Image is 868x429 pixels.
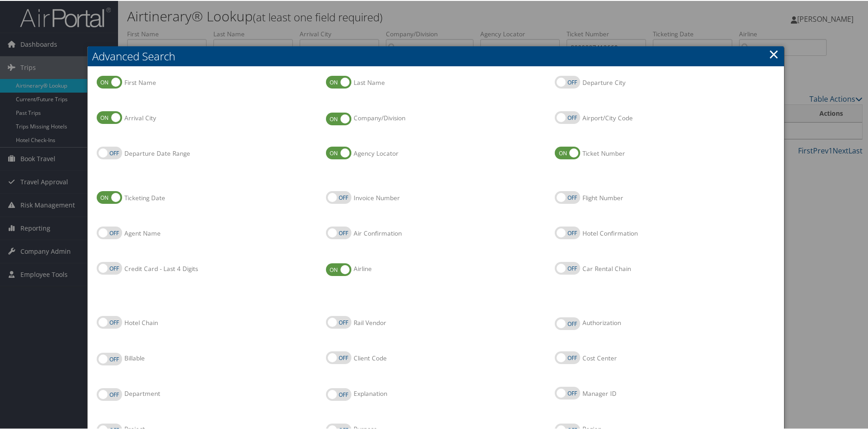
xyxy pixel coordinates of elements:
[326,387,351,400] label: Explanation
[555,350,580,363] label: Cost Center
[97,261,122,274] label: Credit Card - Last 4 Digits
[124,148,190,157] label: Departure Date Range
[97,146,122,158] label: Departure Date Range
[354,148,399,157] label: Agency Locator
[124,263,198,272] label: Credit Card - Last 4 Digits
[555,261,580,274] label: Car Rental Chain
[326,146,351,158] label: Agency Locator
[354,192,400,202] label: Invoice Number
[555,146,580,158] label: Ticket Number
[582,228,638,237] label: Hotel Confirmation
[326,262,351,275] label: Airline
[97,75,122,88] label: First Name
[97,315,122,328] label: Hotel Chain
[354,228,402,237] label: Air Confirmation
[582,192,623,202] label: Flight Number
[555,226,580,238] label: Hotel Confirmation
[88,45,784,65] h2: Advanced Search
[326,350,351,363] label: Client Code
[769,44,779,62] a: Close
[354,353,387,362] label: Client Code
[124,77,156,86] label: First Name
[582,353,617,362] label: Cost Center
[124,317,158,326] label: Hotel Chain
[97,352,122,365] label: Billable
[124,228,161,237] label: Agent Name
[354,317,386,326] label: Rail Vendor
[555,316,580,329] label: Authorization
[326,315,351,328] label: Rail Vendor
[97,387,122,400] label: Department
[326,75,351,88] label: Last Name
[326,226,351,238] label: Air Confirmation
[354,77,385,86] label: Last Name
[555,386,580,399] label: Manager ID
[97,110,122,123] label: Arrival City
[326,190,351,203] label: Invoice Number
[555,190,580,203] label: Flight Number
[97,190,122,203] label: Ticketing Date
[582,148,625,157] label: Ticket Number
[555,75,580,88] label: Departure City
[582,263,631,272] label: Car Rental Chain
[555,110,580,123] label: Airport/City Code
[326,112,351,124] label: Company/Division
[97,226,122,238] label: Agent Name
